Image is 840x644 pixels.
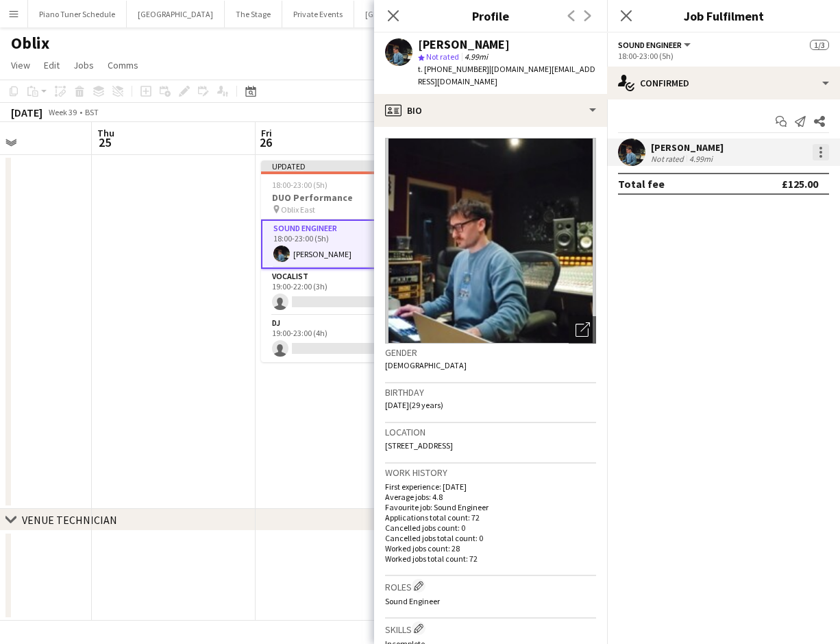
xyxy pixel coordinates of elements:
[282,1,354,27] button: Private Events
[261,160,415,171] div: Updated
[651,154,687,164] div: Not rated
[385,440,453,451] span: [STREET_ADDRESS]
[45,107,79,117] span: Week 39
[261,269,415,315] app-card-role: Vocalist0/119:00-22:00 (3h)
[618,40,682,50] span: Sound Engineer
[108,59,138,71] span: Comms
[11,59,30,71] span: View
[354,1,452,27] button: [GEOGRAPHIC_DATA]
[385,492,596,502] p: Average jobs: 4.8
[385,426,596,438] h3: Location
[618,51,829,61] div: 18:00-23:00 (5h)
[782,177,818,191] div: £125.00
[426,51,459,62] span: Not rated
[374,7,607,25] h3: Profile
[569,316,596,344] div: Open photos pop-in
[38,56,65,74] a: Edit
[85,107,99,117] div: BST
[385,523,596,533] p: Cancelled jobs count: 0
[385,346,596,359] h3: Gender
[385,481,596,492] p: First experience: [DATE]
[385,400,443,410] span: [DATE] (29 years)
[102,56,144,74] a: Comms
[272,180,328,190] span: 18:00-23:00 (5h)
[261,219,415,269] app-card-role: Sound Engineer1/118:00-23:00 (5h)[PERSON_NAME]
[385,596,440,606] span: Sound Engineer
[225,1,282,27] button: The Stage
[810,40,829,50] span: 1/3
[385,543,596,553] p: Worked jobs count: 28
[618,40,693,50] button: Sound Engineer
[97,127,114,139] span: Thu
[22,513,117,527] div: VENUE TECHNICIAN
[281,204,315,215] span: Oblix East
[418,64,489,74] span: t. [PHONE_NUMBER]
[385,533,596,543] p: Cancelled jobs total count: 0
[618,177,665,191] div: Total fee
[28,1,127,27] button: Piano Tuner Schedule
[385,138,596,344] img: Crew avatar or photo
[374,94,607,127] div: Bio
[385,360,467,370] span: [DEMOGRAPHIC_DATA]
[5,56,36,74] a: View
[385,553,596,564] p: Worked jobs total count: 72
[385,579,596,593] h3: Roles
[261,315,415,362] app-card-role: DJ0/119:00-23:00 (4h)
[261,160,415,362] app-job-card: Updated18:00-23:00 (5h)1/3DUO Performance Oblix East3 RolesSound Engineer1/118:00-23:00 (5h)[PERS...
[462,51,491,62] span: 4.99mi
[385,512,596,523] p: Applications total count: 72
[651,141,724,154] div: [PERSON_NAME]
[127,1,225,27] button: [GEOGRAPHIC_DATA]
[44,59,60,71] span: Edit
[607,7,840,25] h3: Job Fulfilment
[259,134,272,150] span: 26
[385,466,596,479] h3: Work history
[418,64,595,86] span: | [DOMAIN_NAME][EMAIL_ADDRESS][DOMAIN_NAME]
[11,33,49,53] h1: Oblix
[385,621,596,636] h3: Skills
[385,386,596,398] h3: Birthday
[607,67,840,99] div: Confirmed
[687,154,715,164] div: 4.99mi
[418,38,510,51] div: [PERSON_NAME]
[68,56,99,74] a: Jobs
[385,502,596,512] p: Favourite job: Sound Engineer
[73,59,94,71] span: Jobs
[261,127,272,139] span: Fri
[11,106,42,119] div: [DATE]
[261,191,415,204] h3: DUO Performance
[95,134,114,150] span: 25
